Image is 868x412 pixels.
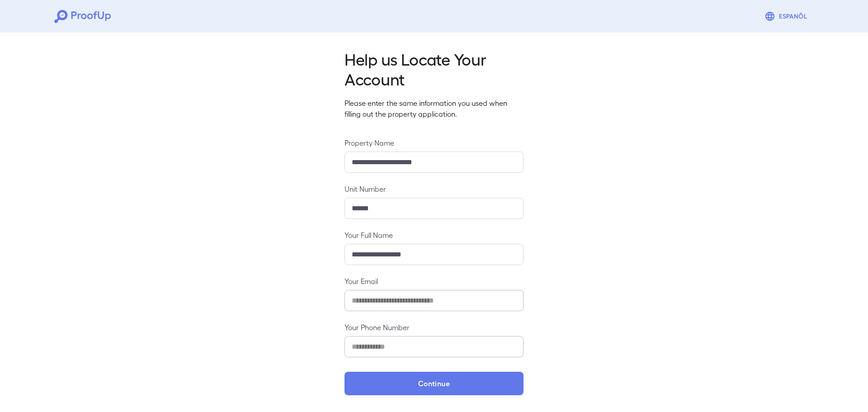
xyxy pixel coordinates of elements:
label: Property Name [344,137,524,148]
label: Your Full Name [344,230,524,240]
h2: Help us Locate Your Account [344,49,524,89]
label: Your Email [344,276,524,286]
label: Unit Number [344,184,524,194]
button: Espanõl [761,7,814,25]
p: Please enter the same information you used when filling out the property application. [344,98,524,119]
label: Your Phone Number [344,322,524,332]
button: Continue [344,372,524,395]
